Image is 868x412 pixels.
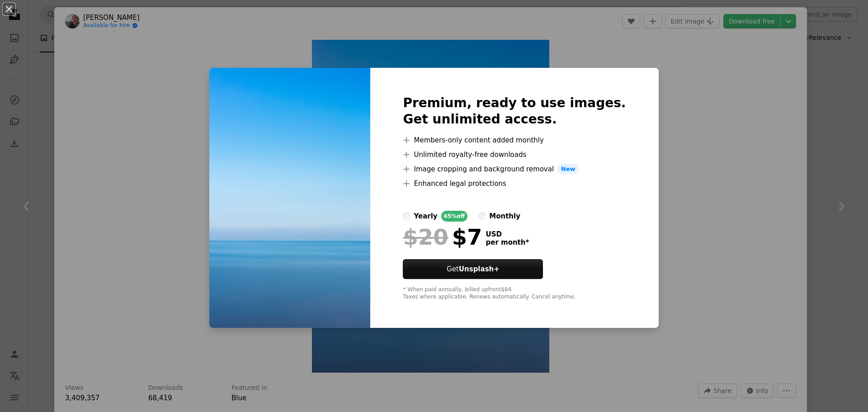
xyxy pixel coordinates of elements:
[403,225,482,249] div: $7
[403,286,626,301] div: * When paid annually, billed upfront $84 Taxes where applicable. Renews automatically. Cancel any...
[486,238,529,246] span: per month *
[403,259,543,279] button: GetUnsplash+
[459,265,500,273] strong: Unsplash+
[403,178,626,189] li: Enhanced legal protections
[403,164,626,175] li: Image cropping and background removal
[403,135,626,146] li: Members-only content added monthly
[441,211,468,222] div: 65% off
[414,211,437,222] div: yearly
[209,68,370,328] img: photo-1562814830-8286a3397045
[489,211,520,222] div: monthly
[486,230,529,238] span: USD
[403,95,626,128] h2: Premium, ready to use images. Get unlimited access.
[557,164,579,175] span: New
[403,225,448,249] span: $20
[403,149,626,160] li: Unlimited royalty-free downloads
[478,213,486,220] input: monthly
[403,213,410,220] input: yearly65%off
